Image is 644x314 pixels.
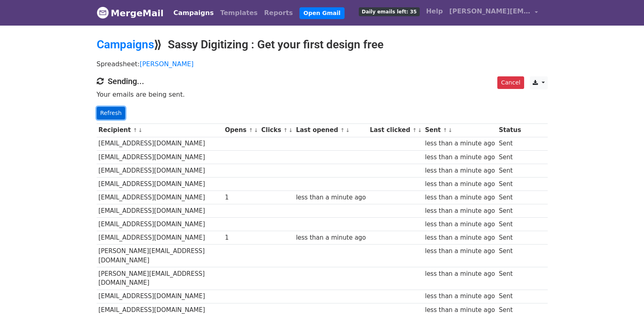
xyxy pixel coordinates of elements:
[497,231,523,245] td: Sent
[497,290,523,303] td: Sent
[296,233,366,243] div: less than a minute ago
[497,177,523,191] td: Sent
[223,123,260,137] th: Opens
[425,153,495,162] div: less than a minute ago
[356,3,423,19] a: Daily emails left: 35
[170,5,217,21] a: Campaigns
[261,5,296,21] a: Reports
[449,6,531,16] span: [PERSON_NAME][EMAIL_ADDRESS][DOMAIN_NAME]
[97,137,223,150] td: [EMAIL_ADDRESS][DOMAIN_NAME]
[423,3,446,19] a: Help
[296,193,366,202] div: less than a minute ago
[97,60,548,68] p: Spreadsheet:
[97,218,223,231] td: [EMAIL_ADDRESS][DOMAIN_NAME]
[425,247,495,256] div: less than a minute ago
[97,107,126,119] a: Refresh
[497,267,523,290] td: Sent
[225,233,257,243] div: 1
[140,60,194,68] a: [PERSON_NAME]
[425,206,495,216] div: less than a minute ago
[425,233,495,243] div: less than a minute ago
[97,38,154,51] a: Campaigns
[97,90,548,99] p: Your emails are being sent.
[425,180,495,189] div: less than a minute ago
[448,127,453,133] a: ↓
[97,177,223,191] td: [EMAIL_ADDRESS][DOMAIN_NAME]
[345,127,350,133] a: ↓
[97,4,164,22] a: MergeMail
[446,3,541,22] a: [PERSON_NAME][EMAIL_ADDRESS][DOMAIN_NAME]
[97,245,223,267] td: [PERSON_NAME][EMAIL_ADDRESS][DOMAIN_NAME]
[217,5,261,21] a: Templates
[97,204,223,218] td: [EMAIL_ADDRESS][DOMAIN_NAME]
[138,127,143,133] a: ↓
[97,231,223,245] td: [EMAIL_ADDRESS][DOMAIN_NAME]
[225,193,257,202] div: 1
[340,127,345,133] a: ↑
[97,267,223,290] td: [PERSON_NAME][EMAIL_ADDRESS][DOMAIN_NAME]
[425,292,495,301] div: less than a minute ago
[133,127,137,133] a: ↑
[497,164,523,177] td: Sent
[288,127,293,133] a: ↓
[97,76,548,86] h4: Sending...
[97,38,548,52] h2: ⟫ Sassy Digitizing : Get your first design free
[425,220,495,229] div: less than a minute ago
[97,164,223,177] td: [EMAIL_ADDRESS][DOMAIN_NAME]
[497,204,523,218] td: Sent
[259,123,294,137] th: Clicks
[299,7,345,19] a: Open Gmail
[425,193,495,202] div: less than a minute ago
[423,123,497,137] th: Sent
[254,127,258,133] a: ↓
[97,123,223,137] th: Recipient
[412,127,417,133] a: ↑
[497,150,523,164] td: Sent
[425,139,495,148] div: less than a minute ago
[359,7,419,16] span: Daily emails left: 35
[497,137,523,150] td: Sent
[497,191,523,204] td: Sent
[368,123,423,137] th: Last clicked
[497,218,523,231] td: Sent
[603,275,644,314] iframe: Chat Widget
[497,76,524,89] a: Cancel
[294,123,368,137] th: Last opened
[97,150,223,164] td: [EMAIL_ADDRESS][DOMAIN_NAME]
[425,166,495,175] div: less than a minute ago
[283,127,288,133] a: ↑
[497,123,523,137] th: Status
[425,269,495,279] div: less than a minute ago
[497,245,523,267] td: Sent
[418,127,422,133] a: ↓
[97,6,109,19] img: MergeMail logo
[249,127,253,133] a: ↑
[443,127,447,133] a: ↑
[97,191,223,204] td: [EMAIL_ADDRESS][DOMAIN_NAME]
[97,290,223,303] td: [EMAIL_ADDRESS][DOMAIN_NAME]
